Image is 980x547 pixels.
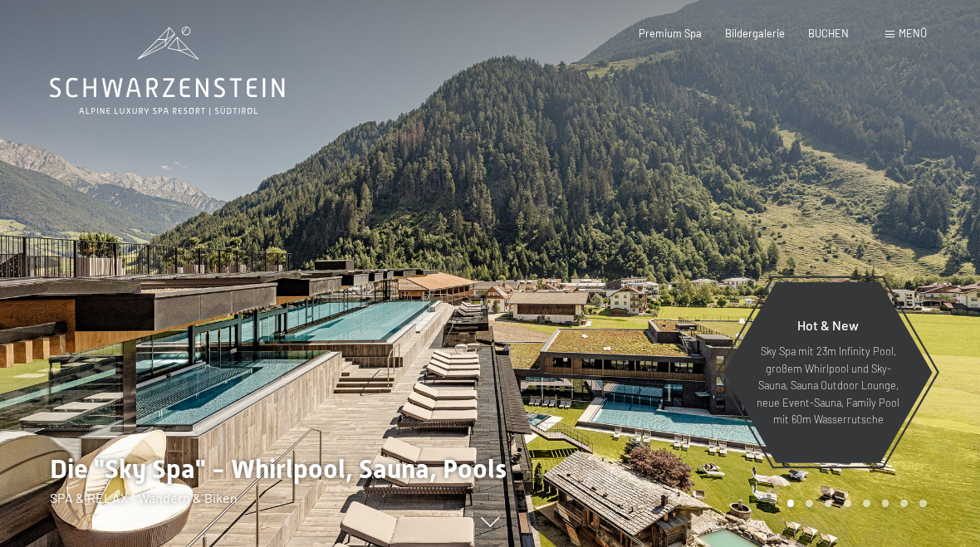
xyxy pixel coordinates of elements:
div: Carousel Page 1 (Current Slide) [787,500,795,507]
a: Premium Spa [639,27,702,40]
div: Carousel Page 7 [900,500,908,507]
a: BUCHEN [808,27,849,40]
div: Carousel Pagination [782,500,927,507]
div: Carousel Page 3 [825,500,832,507]
div: Carousel Page 6 [882,500,889,507]
p: Sky Spa mit 23m Infinity Pool, großem Whirlpool und Sky-Sauna, Sauna Outdoor Lounge, neue Event-S... [756,343,900,427]
div: Carousel Page 5 [863,500,870,507]
div: Carousel Page 4 [844,500,851,507]
a: Hot & New Sky Spa mit 23m Infinity Pool, großem Whirlpool und Sky-Sauna, Sauna Outdoor Lounge, ne... [723,281,933,464]
div: Carousel Page 2 [806,500,813,507]
a: Bildergalerie [725,27,785,40]
div: Carousel Page 8 [919,500,927,507]
span: Hot & New [797,317,859,333]
span: Menü [899,27,927,40]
